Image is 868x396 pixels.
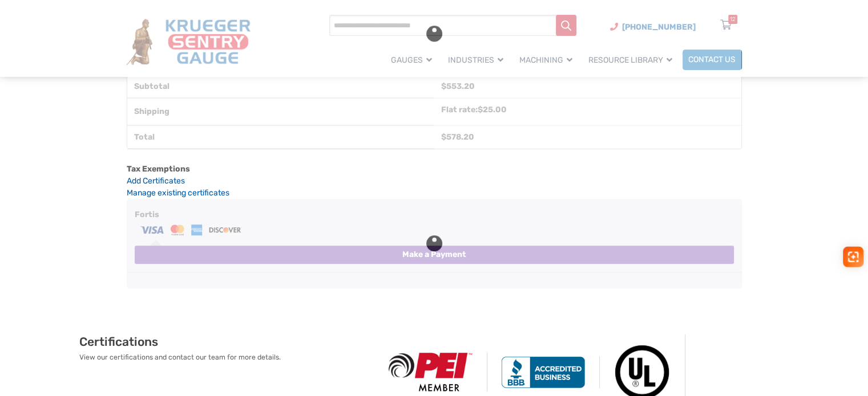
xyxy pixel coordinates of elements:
[127,164,190,174] b: Tax Exemptions
[375,353,487,391] img: PEI Member
[79,334,375,349] h2: Certifications
[127,175,742,187] a: Add Certificates
[79,352,375,362] p: View our certifications and contact our team for more details.
[487,356,600,388] img: BBB
[127,188,229,198] a: Manage existing certificates
[127,19,251,64] img: Krueger Sentry Gauge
